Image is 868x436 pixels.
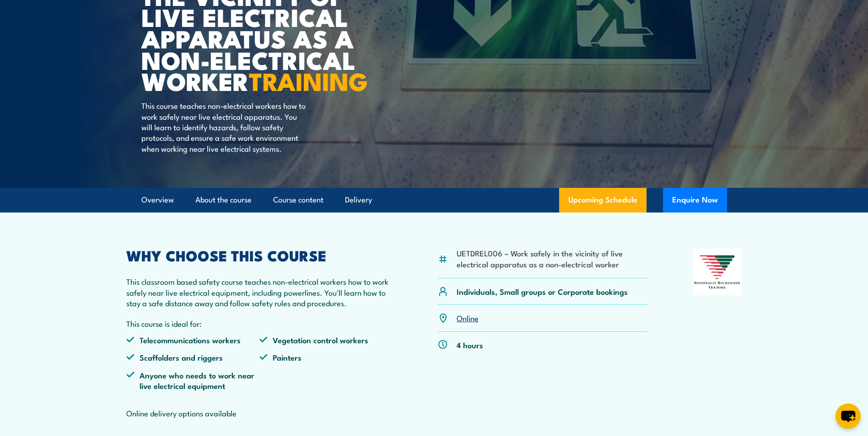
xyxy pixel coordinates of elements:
h2: WHY CHOOSE THIS COURSE [126,249,394,261]
li: Anyone who needs to work near live electrical equipment [126,370,260,391]
p: This classroom based safety course teaches non-electrical workers how to work safely near live el... [126,276,394,308]
img: Nationally Recognised Training logo. [693,249,742,295]
p: This course is ideal for: [126,318,394,329]
li: Scaffolders and riggers [126,352,260,362]
a: Delivery [345,188,372,212]
p: Online delivery options available [126,408,394,418]
button: chat-button [836,404,861,429]
button: Enquire Now [663,188,727,213]
strong: TRAINING [249,61,368,99]
li: Painters [259,352,393,362]
a: Upcoming Schedule [559,188,647,213]
a: About the course [195,188,252,212]
p: Individuals, Small groups or Corporate bookings [457,286,628,297]
li: Vegetation control workers [259,335,393,345]
a: Overview [141,188,174,212]
p: 4 hours [457,340,483,350]
p: This course teaches non-electrical workers how to work safely near live electrical apparatus. You... [141,100,308,154]
a: Online [457,312,479,323]
a: Course content [273,188,323,212]
li: UETDREL006 – Work safely in the vicinity of live electrical apparatus as a non-electrical worker [457,248,648,269]
li: Telecommunications workers [126,335,260,345]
